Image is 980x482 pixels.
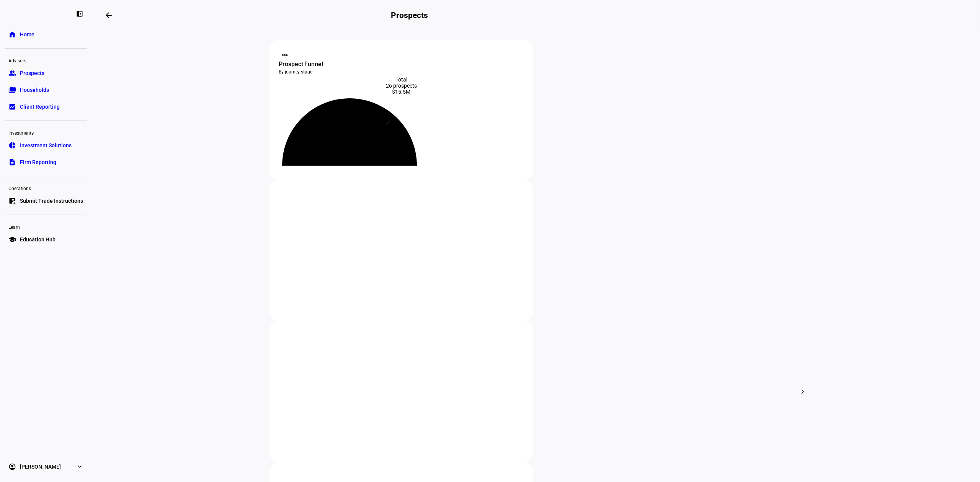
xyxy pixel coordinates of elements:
[279,89,524,95] div: $15.5M
[279,60,524,69] div: Prospect Funnel
[8,197,16,205] eth-mat-symbol: list_alt_add
[5,27,87,42] a: homeHome
[8,236,16,243] eth-mat-symbol: school
[20,197,83,205] span: Submit Trade Instructions
[5,155,87,170] a: descriptionFirm Reporting
[20,86,49,94] span: Households
[20,69,44,77] span: Prospects
[20,236,56,243] span: Education Hub
[279,77,524,83] div: Total
[8,463,16,471] eth-mat-symbol: account_circle
[5,138,87,153] a: pie_chartInvestment Solutions
[76,463,83,471] eth-mat-symbol: expand_more
[20,158,56,166] span: Firm Reporting
[391,11,428,20] h2: Prospects
[281,51,289,59] mat-icon: steppers
[20,463,61,471] span: [PERSON_NAME]
[20,142,72,149] span: Investment Solutions
[5,82,87,98] a: folder_copyHouseholds
[8,158,16,166] eth-mat-symbol: description
[5,55,87,65] div: Advisors
[20,31,34,38] span: Home
[8,103,16,111] eth-mat-symbol: bid_landscape
[5,221,87,232] div: Learn
[8,69,16,77] eth-mat-symbol: group
[5,182,87,193] div: Operations
[279,69,524,75] div: By journey stage
[279,83,524,89] div: 26 prospects
[76,10,83,18] eth-mat-symbol: left_panel_close
[8,86,16,94] eth-mat-symbol: folder_copy
[8,142,16,149] eth-mat-symbol: pie_chart
[5,65,87,81] a: groupProspects
[5,127,87,138] div: Investments
[5,99,87,114] a: bid_landscapeClient Reporting
[104,11,113,20] mat-icon: arrow_backwards
[20,103,60,111] span: Client Reporting
[8,31,16,38] eth-mat-symbol: home
[798,387,807,396] mat-icon: chevron_right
